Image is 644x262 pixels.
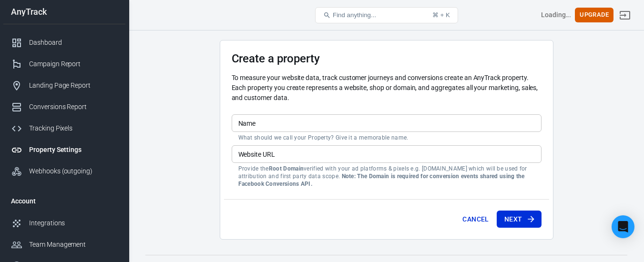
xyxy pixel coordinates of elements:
[612,215,634,238] div: Open Intercom Messenger
[541,10,572,20] div: Account id: <>
[29,123,118,133] div: Tracking Pixels
[232,145,542,163] input: example.com
[3,8,125,16] div: AnyTrack
[29,59,118,69] div: Campaign Report
[333,11,376,19] span: Find anything...
[29,218,118,228] div: Integrations
[3,161,125,182] a: Webhooks (outgoing)
[3,139,125,161] a: Property Settings
[3,212,125,234] a: Integrations
[238,134,535,141] p: What should we call your Property? Give it a memorable name.
[3,190,125,212] li: Account
[315,7,458,23] button: Find anything...⌘ + K
[3,118,125,139] a: Tracking Pixels
[232,73,542,103] p: To measure your website data, track customer journeys and conversions create an AnyTrack property...
[575,8,613,22] button: Upgrade
[432,11,450,19] div: ⌘ + K
[232,114,542,132] input: Your Website Name
[3,32,125,53] a: Dashboard
[29,145,118,155] div: Property Settings
[29,38,118,48] div: Dashboard
[3,53,125,75] a: Campaign Report
[497,211,542,228] button: Next
[232,52,542,65] h3: Create a property
[3,234,125,255] a: Team Management
[269,165,304,172] strong: Root Domain
[29,166,118,176] div: Webhooks (outgoing)
[613,4,636,27] a: Sign out
[459,211,492,228] button: Cancel
[238,173,525,187] strong: Note: The Domain is required for conversion events shared using the Facebook Conversions API.
[3,75,125,96] a: Landing Page Report
[29,81,118,91] div: Landing Page Report
[29,240,118,250] div: Team Management
[3,96,125,118] a: Conversions Report
[238,165,535,188] p: Provide the verified with your ad platforms & pixels e.g. [DOMAIN_NAME] which will be used for at...
[29,102,118,112] div: Conversions Report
